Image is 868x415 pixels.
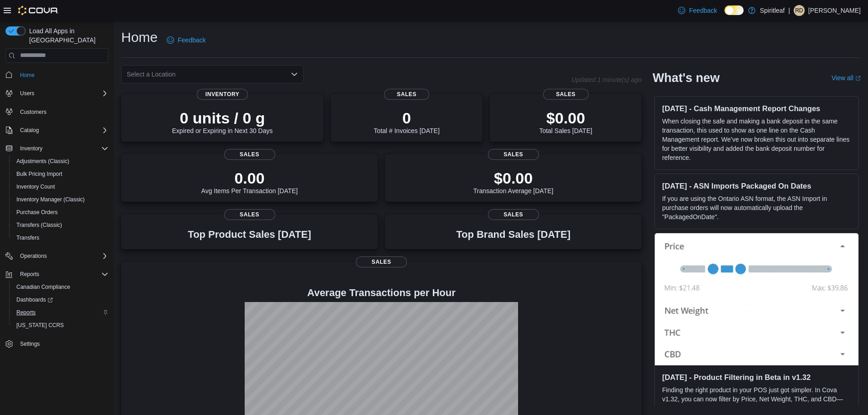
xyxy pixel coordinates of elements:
[13,194,108,205] span: Inventory Manager (Classic)
[16,221,62,229] span: Transfers (Classic)
[2,250,112,262] button: Operations
[374,109,439,134] div: Total # Invoices [DATE]
[20,252,47,260] span: Operations
[201,169,298,187] p: 0.00
[571,76,642,83] p: Updated 1 minute(s) ago
[9,155,112,168] button: Adjustments (Classic)
[13,207,108,218] span: Purchase Orders
[16,322,64,329] span: [US_STATE] CCRS
[172,109,273,127] p: 0 units / 0 g
[794,5,805,16] div: Ravi D
[16,170,62,178] span: Bulk Pricing Import
[356,256,407,267] span: Sales
[808,5,861,16] p: [PERSON_NAME]
[16,106,108,118] span: Customers
[832,74,861,82] a: View allExternal link
[2,268,112,281] button: Reports
[197,89,248,100] span: Inventory
[662,104,851,113] h3: [DATE] - Cash Management Report Changes
[652,71,719,85] h2: What's new
[16,309,36,316] span: Reports
[13,294,56,305] a: Dashboards
[9,180,112,193] button: Inventory Count
[188,229,311,240] h3: Top Product Sales [DATE]
[662,117,851,162] p: When closing the safe and making a bank deposit in the same transaction, this used to show as one...
[9,219,112,231] button: Transfers (Classic)
[13,232,43,243] a: Transfers
[13,181,108,192] span: Inventory Count
[20,90,34,97] span: Users
[473,169,554,195] div: Transaction Average [DATE]
[9,193,112,206] button: Inventory Manager (Classic)
[16,107,50,118] a: Customers
[13,181,59,192] a: Inventory Count
[16,338,43,349] a: Settings
[488,209,539,220] span: Sales
[16,283,70,291] span: Canadian Compliance
[2,124,112,137] button: Catalog
[26,26,108,45] span: Load All Apps in [GEOGRAPHIC_DATA]
[16,338,108,349] span: Settings
[16,125,42,136] button: Catalog
[9,281,112,293] button: Canadian Compliance
[795,5,803,16] span: RD
[9,319,112,332] button: [US_STATE] CCRS
[2,105,112,118] button: Customers
[16,296,53,303] span: Dashboards
[16,143,46,154] button: Inventory
[13,232,108,243] span: Transfers
[16,70,38,81] a: Home
[128,287,634,298] h4: Average Transactions per Hour
[16,183,55,190] span: Inventory Count
[13,320,108,331] span: Washington CCRS
[2,87,112,100] button: Users
[224,149,275,160] span: Sales
[13,294,108,305] span: Dashboards
[20,108,46,116] span: Customers
[16,269,43,280] button: Reports
[13,207,62,218] a: Purchase Orders
[16,88,38,99] button: Users
[16,251,51,261] button: Operations
[9,206,112,219] button: Purchase Orders
[456,229,570,240] h3: Top Brand Sales [DATE]
[2,142,112,155] button: Inventory
[291,71,298,78] button: Open list of options
[20,340,40,348] span: Settings
[13,169,108,179] span: Bulk Pricing Import
[13,156,108,167] span: Adjustments (Classic)
[539,109,592,127] p: $0.00
[384,89,430,100] span: Sales
[662,181,851,190] h3: [DATE] - ASN Imports Packaged On Dates
[20,271,39,278] span: Reports
[13,282,74,292] a: Canadian Compliance
[2,337,112,350] button: Settings
[9,293,112,306] a: Dashboards
[760,5,785,16] p: Spiritleaf
[5,65,108,374] nav: Complex example
[9,168,112,180] button: Bulk Pricing Import
[689,6,717,15] span: Feedback
[13,220,66,231] a: Transfers (Classic)
[224,209,275,220] span: Sales
[16,69,108,81] span: Home
[13,320,67,331] a: [US_STATE] CCRS
[16,251,108,261] span: Operations
[16,88,108,99] span: Users
[13,169,66,179] a: Bulk Pricing Import
[855,76,861,81] svg: External link
[13,220,108,231] span: Transfers (Classic)
[13,156,73,167] a: Adjustments (Classic)
[178,36,205,45] span: Feedback
[172,109,273,134] div: Expired or Expiring in Next 30 Days
[20,145,42,152] span: Inventory
[13,307,108,318] span: Reports
[374,109,439,127] p: 0
[13,307,39,318] a: Reports
[201,169,298,195] div: Avg Items Per Transaction [DATE]
[13,194,88,205] a: Inventory Manager (Classic)
[539,109,592,134] div: Total Sales [DATE]
[16,143,108,154] span: Inventory
[662,194,851,221] p: If you are using the Ontario ASN format, the ASN Import in purchase orders will now automatically...
[724,5,744,15] input: Dark Mode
